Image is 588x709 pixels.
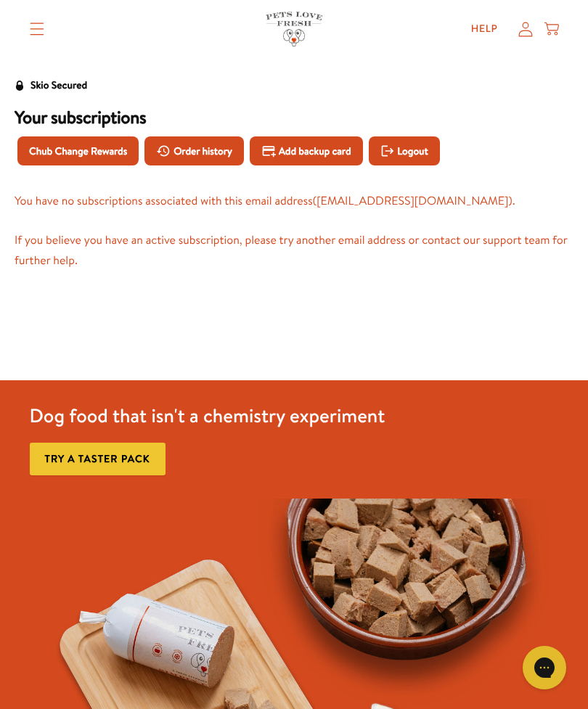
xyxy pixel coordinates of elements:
[30,403,385,428] h3: Dog food that isn't a chemistry experiment
[369,136,440,165] button: Logout
[15,192,573,271] div: You have no subscriptions associated with this email address ([EMAIL_ADDRESS][DOMAIN_NAME]) . If ...
[515,641,573,694] iframe: Gorgias live chat messenger
[173,143,232,159] span: Order history
[250,136,363,165] button: Add backup card
[15,81,25,91] svg: Security
[15,106,573,128] h3: Your subscriptions
[18,11,56,47] summary: Translation missing: en.sections.header.menu
[17,136,139,165] button: Chub Change Rewards
[29,143,127,159] span: Chub Change Rewards
[397,143,428,159] span: Logout
[30,77,87,94] div: Skio Secured
[144,136,244,165] button: Order history
[30,443,166,475] a: Try a taster pack
[266,12,322,46] img: Pets Love Fresh
[279,143,351,159] span: Add backup card
[460,15,510,44] a: Help
[15,77,87,106] a: Skio Secured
